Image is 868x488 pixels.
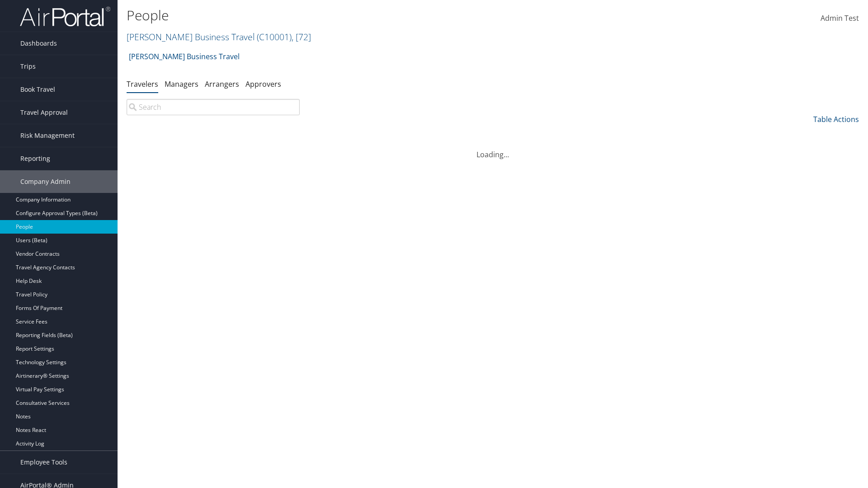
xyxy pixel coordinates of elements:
a: Managers [165,79,198,89]
a: Travelers [127,79,158,89]
img: airportal-logo.png [20,6,110,27]
a: Admin Test [821,5,859,33]
h1: People [127,6,615,25]
span: Dashboards [20,32,57,55]
input: Search [127,99,300,115]
a: Arrangers [205,79,239,89]
a: Table Actions [813,114,859,124]
div: Loading... [127,138,859,160]
span: , [ 72 ] [292,31,311,43]
a: [PERSON_NAME] Business Travel [127,31,311,43]
span: Admin Test [821,13,859,23]
span: Trips [20,55,36,78]
span: ( C10001 ) [257,31,292,43]
span: Employee Tools [20,451,67,474]
a: Approvers [245,79,281,89]
span: Reporting [20,147,50,170]
span: Book Travel [20,78,55,101]
span: Travel Approval [20,101,68,124]
span: Risk Management [20,124,75,147]
a: [PERSON_NAME] Business Travel [129,47,240,66]
span: Company Admin [20,170,71,193]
